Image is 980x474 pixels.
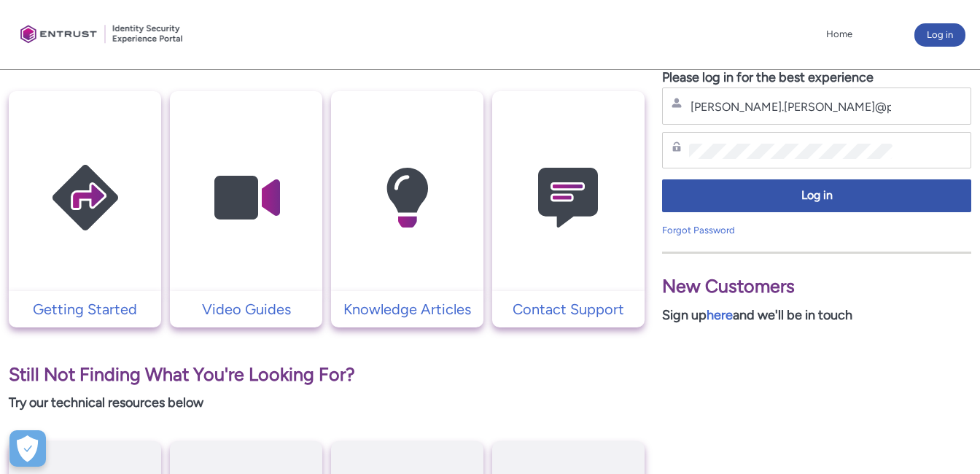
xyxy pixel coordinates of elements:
img: Knowledge Articles [338,120,476,276]
p: Getting Started [16,298,154,320]
button: Log in [914,23,965,47]
p: Knowledge Articles [338,298,476,320]
input: Username [689,99,892,114]
button: Open Preferences [9,430,46,467]
p: Video Guides [177,298,315,320]
a: Knowledge Articles [331,298,483,320]
a: Forgot Password [662,225,735,236]
a: Getting Started [9,298,161,320]
p: Try our technical resources below [9,393,645,413]
p: Please log in for the best experience [662,68,971,88]
div: Cookie Preferences [9,430,46,467]
p: Sign up and we'll be in touch [662,306,971,325]
button: Log in [662,179,971,212]
a: Home [822,23,856,45]
img: Contact Support [499,120,637,276]
a: here [707,307,733,323]
span: Log in [672,187,962,204]
a: Contact Support [492,298,645,320]
img: Video Guides [177,120,316,276]
p: New Customers [662,273,971,300]
p: Still Not Finding What You're Looking For? [9,361,645,389]
p: Contact Support [499,298,637,320]
img: Getting Started [16,120,155,276]
a: Video Guides [170,298,322,320]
